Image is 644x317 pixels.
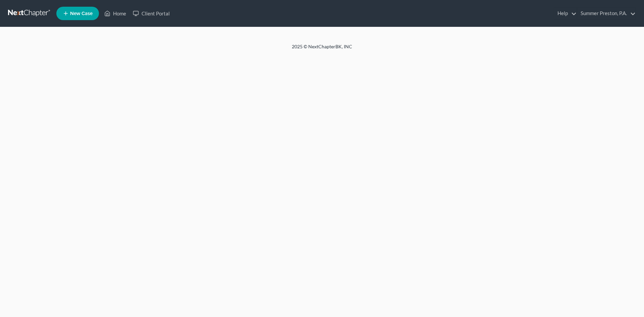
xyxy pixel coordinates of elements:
[577,7,636,19] a: Summer Preston, P.A.
[56,7,99,20] new-legal-case-button: New Case
[129,7,173,19] a: Client Portal
[554,7,577,19] a: Help
[101,7,129,19] a: Home
[131,43,513,55] div: 2025 © NextChapterBK, INC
